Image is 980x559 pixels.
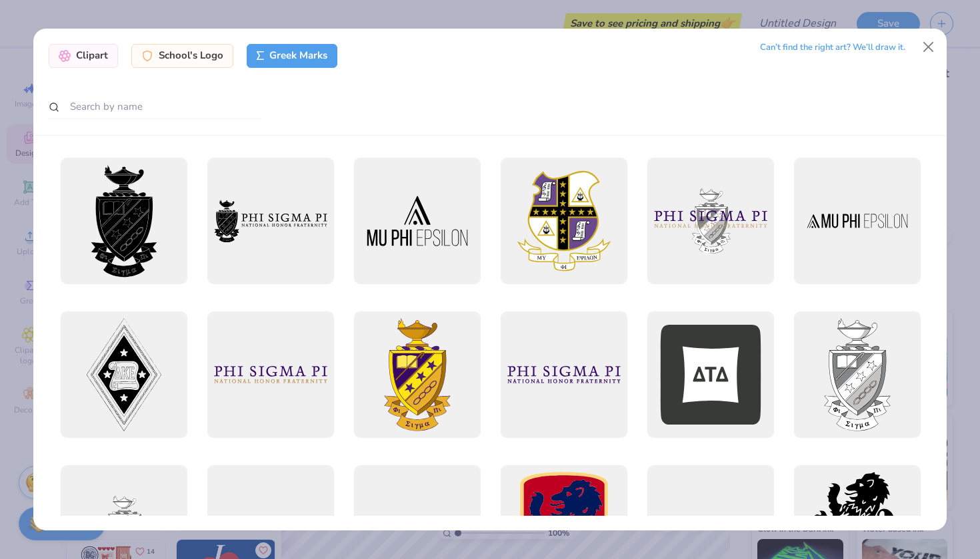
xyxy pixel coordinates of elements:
[49,44,118,68] div: Clipart
[760,36,905,59] div: Can’t find the right art? We’ll draw it.
[49,94,262,119] input: Search by name
[247,44,338,68] div: Greek Marks
[131,44,233,68] div: School's Logo
[916,35,941,60] button: Close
